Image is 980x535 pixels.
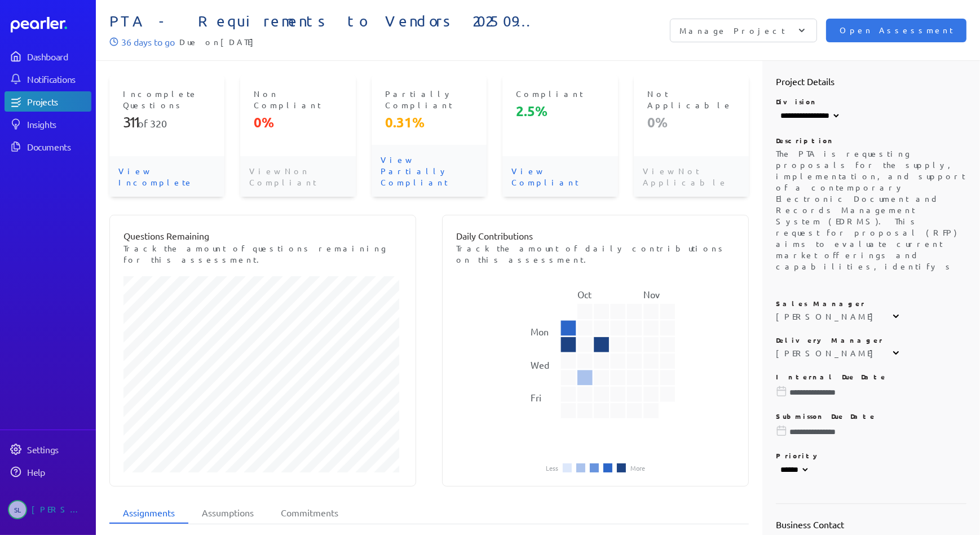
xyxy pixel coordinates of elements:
p: Manage Project [679,25,785,36]
span: Sheridan Lamb [8,500,27,519]
div: Documents [27,141,90,152]
a: Notifications [5,69,91,89]
button: Open Assessment [826,19,966,42]
p: Track the amount of daily contributions on this assessment. [456,242,735,265]
text: Fri [531,392,541,404]
p: of [123,113,211,131]
div: Dashboard [27,51,90,62]
input: Please choose a due date [776,426,966,437]
p: 2.5% [516,102,604,120]
span: 311 [123,113,138,131]
li: Less [546,465,558,471]
div: Help [27,466,90,477]
a: SL[PERSON_NAME] [5,496,91,524]
p: View Partially Compliant [372,145,487,197]
p: Delivery Manager [776,335,966,344]
p: View Not Applicable [634,156,749,197]
p: View Non Compliant [240,156,355,197]
li: Assumptions [188,502,267,524]
p: Daily Contributions [456,229,735,242]
p: 0% [254,113,342,131]
span: Due on [DATE] [179,35,259,48]
p: Sales Manager [776,299,966,308]
p: Division [776,97,966,106]
span: Open Assessment [840,24,953,37]
p: View Incomplete [109,156,224,197]
a: Dashboard [11,17,91,33]
a: Help [5,462,91,482]
a: Dashboard [5,46,91,67]
p: Not Applicable [647,88,735,110]
p: Questions Remaining [123,229,402,242]
span: PTA - Requirements to Vendors 202509 - PoC [109,12,538,30]
p: Partially Compliant [385,88,473,110]
div: [PERSON_NAME] [776,347,879,359]
p: 0.31% [385,113,473,131]
p: 0% [647,113,735,131]
p: Compliant [516,88,604,99]
p: 36 days to go [121,35,175,48]
span: 320 [150,117,167,129]
p: Description [776,136,966,145]
p: Internal Due Date [776,372,966,381]
a: Documents [5,136,91,157]
div: [PERSON_NAME] [32,500,88,519]
p: Submisson Due Date [776,412,966,421]
div: Projects [27,96,90,107]
input: Please choose a due date [776,387,966,398]
p: View Compliant [502,156,617,197]
a: Settings [5,439,91,459]
a: Projects [5,91,91,112]
a: Insights [5,114,91,134]
p: Incomplete Questions [123,88,211,110]
text: Oct [577,289,592,300]
h2: Project Details [776,74,966,88]
text: Mon [531,326,549,337]
p: Track the amount of questions remaining for this assessment. [123,242,402,265]
li: Commitments [267,502,352,524]
div: Notifications [27,73,90,85]
div: [PERSON_NAME] [776,311,879,322]
p: Non Compliant [254,88,342,110]
li: Assignments [109,502,188,524]
div: Settings [27,444,90,455]
text: Nov [643,289,660,300]
span: The PTA is requesting proposals for the supply, implementation, and support of a contemporary Ele... [776,148,965,271]
div: Insights [27,118,90,130]
li: More [630,465,645,471]
text: Wed [531,359,549,370]
h2: Business Contact [776,518,966,531]
p: Priority [776,451,966,460]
